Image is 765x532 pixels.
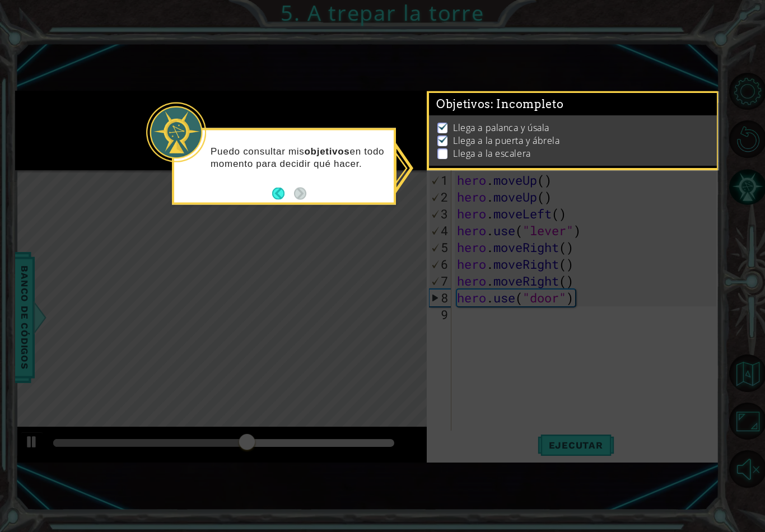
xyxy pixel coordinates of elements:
[272,187,294,199] button: Back
[437,122,449,130] img: Check mark for checkbox
[437,134,449,143] img: Check mark for checkbox
[453,122,549,134] p: Llega a palanca y úsala
[491,97,563,111] span: : Incompleto
[305,146,350,156] strong: objetivos
[453,134,559,147] p: Llega a la puerta y ábrela
[294,187,306,199] button: Next
[211,145,386,170] p: Puedo consultar mis en todo momento para decidir qué hacer.
[436,97,564,111] span: Objetivos
[453,147,530,160] p: Llega a la escalera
